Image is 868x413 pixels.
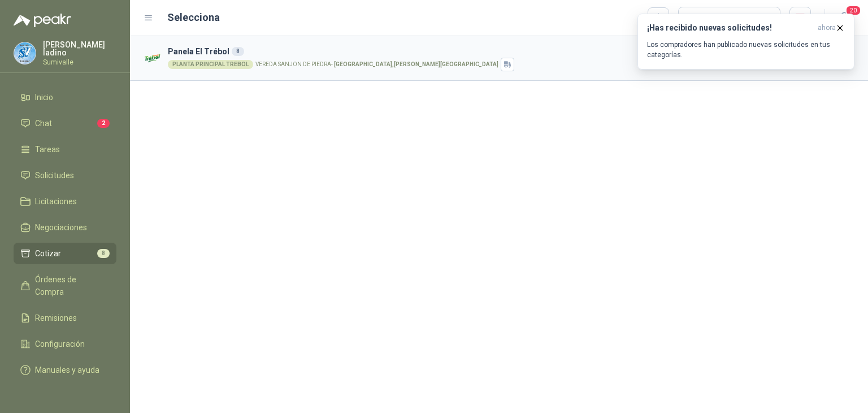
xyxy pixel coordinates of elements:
[43,59,116,66] p: Sumivalle
[14,87,116,108] a: Inicio
[35,91,53,104] span: Inicio
[818,23,836,33] span: ahora
[637,14,854,70] button: ¡Has recibido nuevas solicitudes!ahora Los compradores han publicado nuevas solicitudes en tus ca...
[35,221,87,234] span: Negociaciones
[647,40,845,60] p: Los compradores han publicado nuevas solicitudes en tus categorías.
[35,247,61,260] span: Cotizar
[14,269,116,303] a: Órdenes de Compra
[14,359,116,381] a: Manuales y ayuda
[14,307,116,329] a: Remisiones
[35,312,77,324] span: Remisiones
[35,169,74,182] span: Solicitudes
[14,139,116,160] a: Tareas
[14,165,116,186] a: Solicitudes
[14,217,116,238] a: Negociaciones
[167,10,220,25] h2: Selecciona
[14,42,36,64] img: Company Logo
[232,47,244,56] div: 8
[647,23,813,33] h3: ¡Has recibido nuevas solicitudes!
[14,14,71,27] img: Logo peakr
[35,338,85,350] span: Configuración
[14,333,116,355] a: Configuración
[35,143,60,156] span: Tareas
[97,119,110,128] span: 2
[35,117,52,130] span: Chat
[43,41,116,57] p: [PERSON_NAME] ladino
[14,191,116,212] a: Licitaciones
[845,5,861,16] span: 20
[144,49,163,68] img: Company Logo
[35,364,99,376] span: Manuales y ayuda
[97,249,110,258] span: 8
[35,273,106,298] span: Órdenes de Compra
[14,113,116,134] a: Chat2
[168,45,770,58] h3: Panela El Trébol
[334,61,498,67] strong: [GEOGRAPHIC_DATA] , [PERSON_NAME][GEOGRAPHIC_DATA]
[678,7,780,29] button: Cargar cotizaciones
[14,243,116,264] a: Cotizar8
[834,8,854,28] button: 20
[168,60,253,69] div: PLANTA PRINCIPAL TREBOL
[35,195,77,208] span: Licitaciones
[255,62,498,67] p: VEREDA SANJON DE PIEDRA -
